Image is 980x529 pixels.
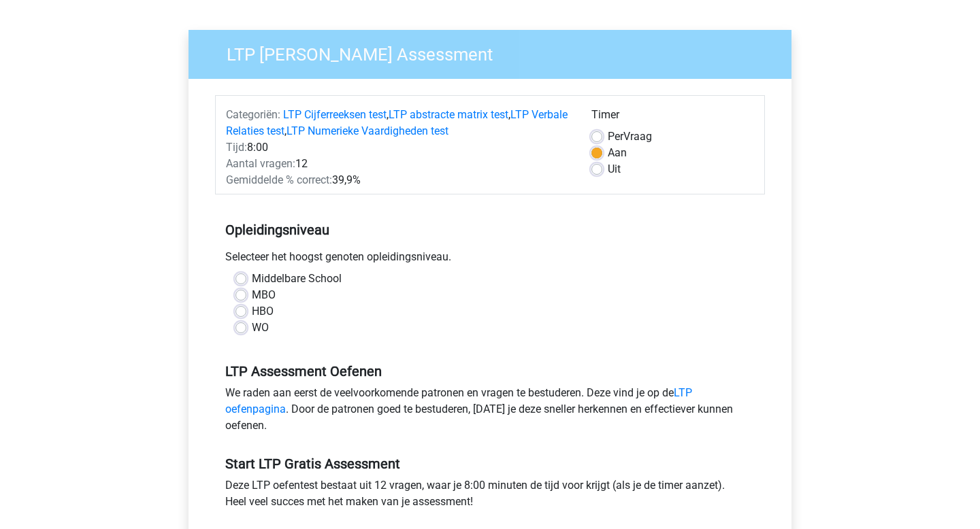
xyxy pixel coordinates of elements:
span: Categoriën: [226,108,280,121]
h5: LTP Assessment Oefenen [225,363,755,379]
a: LTP abstracte matrix test [389,108,508,121]
label: Aan [608,145,627,161]
div: 8:00 [216,139,581,156]
div: , , , [216,107,581,139]
label: WO [252,320,269,336]
h5: Opleidingsniveau [225,216,755,243]
label: Vraag [608,129,652,145]
h3: LTP [PERSON_NAME] Assessment [210,39,781,65]
div: We raden aan eerst de veelvoorkomende patronen en vragen te bestuderen. Deze vind je op de . Door... [215,385,765,439]
label: Middelbare School [252,271,342,287]
a: LTP Numerieke Vaardigheden test [287,124,448,137]
span: Tijd: [226,141,247,154]
span: Per [608,130,623,143]
h5: Start LTP Gratis Assessment [225,456,755,472]
span: Aantal vragen: [226,157,295,170]
span: Gemiddelde % correct: [226,173,332,186]
label: MBO [252,287,276,303]
label: Uit [608,161,621,177]
div: 39,9% [216,172,581,188]
div: Timer [591,107,754,129]
div: 12 [216,156,581,172]
div: Selecteer het hoogst genoten opleidingsniveau. [215,249,765,271]
div: Deze LTP oefentest bestaat uit 12 vragen, waar je 8:00 minuten de tijd voor krijgt (als je de tim... [215,477,765,515]
label: HBO [252,303,274,320]
a: LTP Cijferreeksen test [283,108,387,121]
